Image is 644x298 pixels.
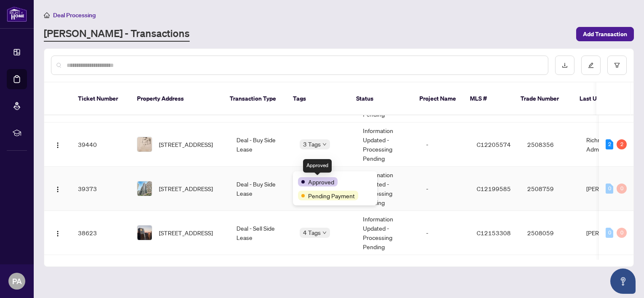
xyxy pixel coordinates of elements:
[521,122,580,167] td: 2508356
[419,255,470,281] td: -
[555,56,574,75] button: download
[303,159,332,173] div: Approved
[477,141,511,148] span: C12205574
[588,62,594,68] span: edit
[581,56,601,75] button: edit
[223,82,286,115] th: Transaction Type
[159,258,223,277] span: [STREET_ADDRESS][DEMOGRAPHIC_DATA]
[71,211,130,255] td: 38623
[580,167,643,211] td: [PERSON_NAME]
[607,56,627,75] button: filter
[356,167,419,211] td: Information Updated - Processing Pending
[303,139,321,149] span: 3 Tags
[580,122,643,167] td: Richmond Hill Administrator
[44,12,50,18] span: home
[356,211,419,255] td: Information Updated - Processing Pending
[54,142,61,149] img: Logo
[71,122,130,167] td: 39440
[71,167,130,211] td: 39373
[349,82,413,115] th: Status
[617,228,627,238] div: 0
[521,255,580,281] td: 2507273
[71,82,130,115] th: Ticket Number
[137,226,152,240] img: thumbnail-img
[130,82,223,115] th: Property Address
[137,137,152,152] img: thumbnail-img
[580,255,643,281] td: [PERSON_NAME]
[610,269,636,294] button: Open asap
[230,122,293,167] td: Deal - Buy Side Lease
[322,231,327,235] span: down
[230,211,293,255] td: Deal - Sell Side Lease
[54,186,61,193] img: Logo
[573,82,636,115] th: Last Updated By
[322,142,327,146] span: down
[583,27,627,41] span: Add Transaction
[159,184,213,193] span: [STREET_ADDRESS]
[606,184,613,194] div: 0
[477,229,511,237] span: C12153308
[44,27,190,42] a: [PERSON_NAME] - Transactions
[617,139,627,149] div: 2
[286,82,349,115] th: Tags
[12,275,22,287] span: PA
[159,140,213,149] span: [STREET_ADDRESS]
[159,228,213,237] span: [STREET_ADDRESS]
[419,211,470,255] td: -
[614,62,620,68] span: filter
[230,255,293,281] td: Deal - Sell Side Lease
[419,122,470,167] td: -
[230,167,293,211] td: Deal - Buy Side Lease
[576,27,634,41] button: Add Transaction
[308,177,334,186] span: Approved
[7,6,27,22] img: logo
[137,181,152,196] img: thumbnail-img
[514,82,573,115] th: Trade Number
[606,139,613,149] div: 2
[521,211,580,255] td: 2508059
[562,62,568,68] span: download
[54,230,61,237] img: Logo
[606,228,613,238] div: 0
[580,211,643,255] td: [PERSON_NAME]
[477,185,511,192] span: C12199585
[71,255,130,281] td: 36830
[419,167,470,211] td: -
[51,138,64,151] button: Logo
[617,184,627,194] div: 0
[521,167,580,211] td: 2508759
[303,228,321,237] span: 4 Tags
[356,255,419,281] td: Final Trade
[308,191,355,200] span: Pending Payment
[51,226,64,239] button: Logo
[53,11,96,19] span: Deal Processing
[413,82,463,115] th: Project Name
[356,122,419,167] td: Information Updated - Processing Pending
[463,82,514,115] th: MLS #
[51,182,64,195] button: Logo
